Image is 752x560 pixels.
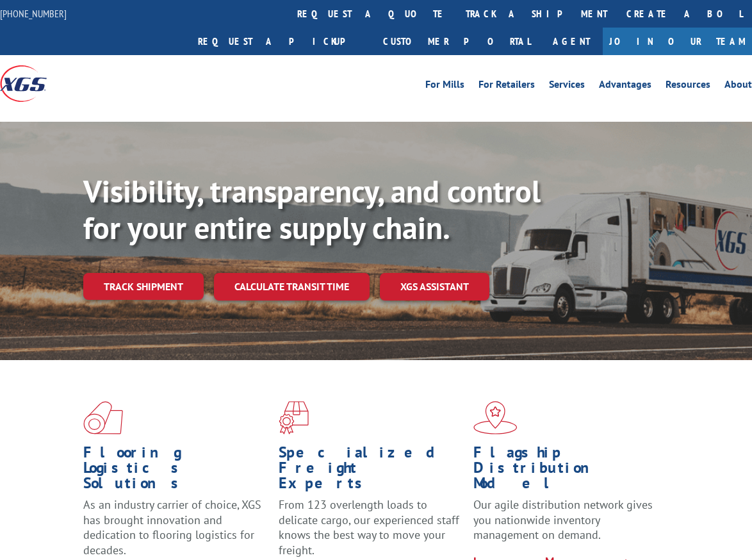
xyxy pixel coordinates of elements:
img: xgs-icon-focused-on-flooring-red [279,401,309,434]
a: Resources [666,79,710,94]
a: Track shipment [83,273,204,300]
a: Customer Portal [373,28,540,55]
a: Join Our Team [603,28,752,55]
a: XGS ASSISTANT [380,273,489,301]
a: Request a pickup [188,28,373,55]
a: For Mills [425,79,464,94]
a: Advantages [599,79,651,94]
a: For Retailers [478,79,535,94]
a: Agent [540,28,603,55]
a: About [724,79,752,94]
h1: Flooring Logistics Solutions [83,445,269,497]
h1: Flagship Distribution Model [473,445,659,497]
span: Our agile distribution network gives you nationwide inventory management on demand. [473,497,653,543]
a: Calculate transit time [214,273,370,301]
h1: Specialized Freight Experts [279,445,464,497]
b: Visibility, transparency, and control for your entire supply chain. [83,171,541,248]
img: xgs-icon-total-supply-chain-intelligence-red [83,401,123,434]
a: Services [549,79,585,94]
span: As an industry carrier of choice, XGS has brought innovation and dedication to flooring logistics... [83,497,261,557]
img: xgs-icon-flagship-distribution-model-red [473,401,518,434]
